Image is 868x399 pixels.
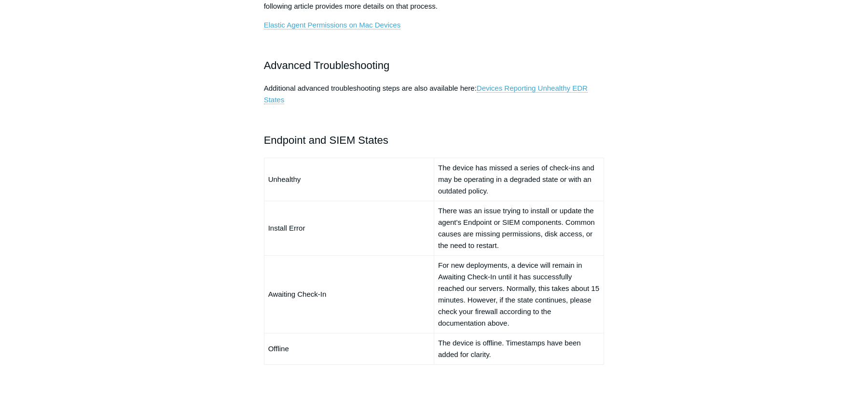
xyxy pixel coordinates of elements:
[264,21,400,29] a: Elastic Agent Permissions on Mac Devices
[434,255,604,333] td: For new deployments, a device will remain in Awaiting Check-In until it has successfully reached ...
[264,201,434,255] td: Install Error
[264,83,605,106] p: Additional advanced troubleshooting steps are also available here:
[264,57,605,74] h2: Advanced Troubleshooting
[434,201,604,255] td: There was an issue trying to install or update the agent's Endpoint or SIEM components. Common ca...
[264,84,588,104] a: Devices Reporting Unhealthy EDR States
[264,158,434,201] td: Unhealthy
[264,333,434,364] td: Offline
[434,158,604,201] td: The device has missed a series of check-ins and may be operating in a degraded state or with an o...
[264,255,434,333] td: Awaiting Check-In
[264,132,605,149] h2: Endpoint and SIEM States
[434,333,604,364] td: The device is offline. Timestamps have been added for clarity.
